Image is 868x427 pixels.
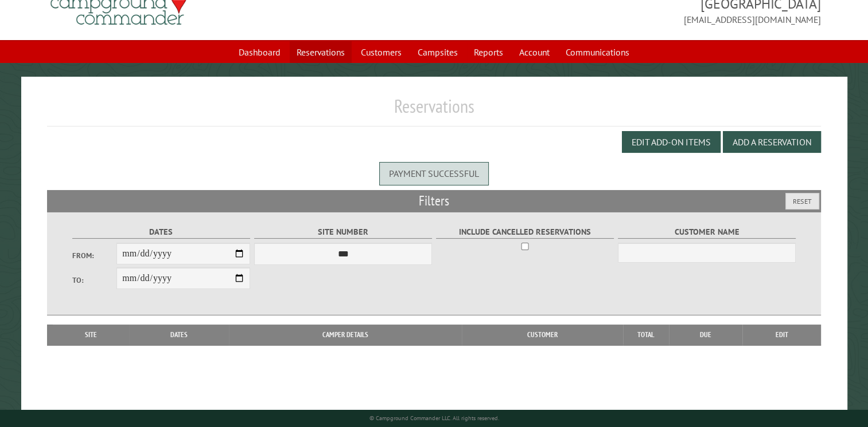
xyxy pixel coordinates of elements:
[618,226,796,239] label: Customer Name
[47,95,821,126] h1: Reservations
[47,190,821,212] h2: Filters
[72,250,117,261] label: From:
[369,414,499,422] small: © Campground Commander LLC. All rights reserved.
[254,226,433,239] label: Site Number
[229,325,462,345] th: Camper Details
[354,41,408,63] a: Customers
[379,162,489,185] div: Payment successful
[622,131,721,153] button: Edit Add-on Items
[559,41,636,63] a: Communications
[72,226,251,239] label: Dates
[53,325,129,345] th: Site
[436,226,614,239] label: Include Cancelled Reservations
[72,275,117,286] label: To:
[290,41,352,63] a: Reservations
[723,131,821,153] button: Add a Reservation
[785,193,819,209] button: Reset
[512,41,556,63] a: Account
[462,325,623,345] th: Customer
[742,325,821,345] th: Edit
[623,325,669,345] th: Total
[129,325,229,345] th: Dates
[411,41,465,63] a: Campsites
[467,41,510,63] a: Reports
[232,41,287,63] a: Dashboard
[669,325,742,345] th: Due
